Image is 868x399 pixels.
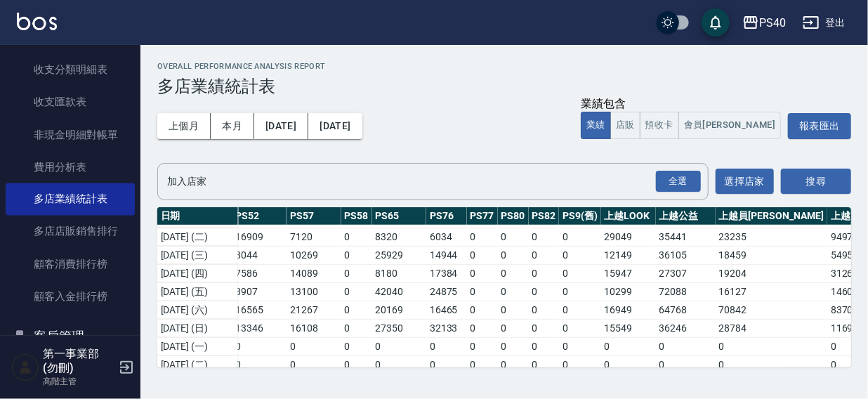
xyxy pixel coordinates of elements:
button: [DATE] [308,113,362,139]
td: 16108 [287,319,341,337]
td: 10269 [287,246,341,264]
td: 16127 [716,282,827,301]
td: 0 [716,337,827,355]
td: 25929 [372,246,427,264]
td: 0 [426,337,467,355]
td: 27307 [656,264,716,282]
td: [DATE] (五) [157,282,238,301]
td: 0 [601,337,656,355]
td: 0 [341,282,372,301]
td: 0 [498,282,529,301]
button: 預收卡 [640,112,679,139]
td: 21267 [287,301,341,319]
button: 業績 [581,112,611,139]
td: 0 [467,337,498,355]
td: 0 [498,355,529,374]
td: 7586 [232,264,287,282]
button: 登出 [797,10,851,36]
td: 0 [341,319,372,337]
a: 多店業績統計表 [6,183,135,216]
td: [DATE] (四) [157,264,238,282]
td: 8907 [232,282,287,301]
td: 18459 [716,246,827,264]
h5: 第一事業部 (勿刪) [43,347,114,375]
a: 收支分類明細表 [6,53,135,86]
button: 選擇店家 [716,169,774,195]
td: 23235 [716,228,827,246]
td: 0 [529,264,560,282]
button: 本月 [211,113,254,139]
td: 27350 [372,319,427,337]
td: 70842 [716,301,827,319]
h2: Overall Performance Analysis Report [157,62,851,71]
td: 0 [559,319,601,337]
td: [DATE] (日) [157,319,238,337]
th: 上越公益 [656,207,716,225]
td: 0 [341,228,372,246]
td: 0 [467,264,498,282]
td: 36105 [656,246,716,264]
td: 8320 [372,228,427,246]
td: 36246 [656,319,716,337]
td: 0 [341,337,372,355]
th: PS58 [341,207,372,225]
div: 全選 [656,171,701,192]
button: Open [653,168,704,195]
th: PS65 [372,207,427,225]
td: 42040 [372,282,427,301]
td: 0 [287,355,341,374]
td: 0 [601,355,656,374]
td: 35441 [656,228,716,246]
td: 0 [372,355,427,374]
td: 0 [232,337,287,355]
img: Logo [17,13,57,30]
td: 0 [559,282,601,301]
td: 0 [467,355,498,374]
td: 13100 [287,282,341,301]
td: 15947 [601,264,656,282]
td: 14944 [426,246,467,264]
button: 搜尋 [781,169,851,195]
td: 6034 [426,228,467,246]
td: 8044 [232,246,287,264]
td: 0 [498,246,529,264]
td: 72088 [656,282,716,301]
a: 非現金明細對帳單 [6,119,135,151]
td: 15549 [601,319,656,337]
td: [DATE] (二) [157,228,238,246]
td: 0 [559,264,601,282]
td: 0 [372,337,427,355]
td: 0 [232,355,287,374]
button: PS40 [737,8,791,37]
td: 20169 [372,301,427,319]
td: 0 [529,337,560,355]
th: PS82 [529,207,560,225]
td: 0 [559,246,601,264]
td: 0 [341,264,372,282]
th: PS80 [498,207,529,225]
td: 0 [559,337,601,355]
td: 17384 [426,264,467,282]
div: PS40 [759,14,786,32]
th: PS52 [232,207,287,225]
td: 0 [467,246,498,264]
img: Person [11,353,39,381]
button: 上個月 [157,113,211,139]
td: 0 [498,301,529,319]
td: 0 [498,228,529,246]
a: 報表匯出 [788,118,851,131]
td: [DATE] (六) [157,301,238,319]
td: 7120 [287,228,341,246]
td: 28784 [716,319,827,337]
td: 0 [656,337,716,355]
td: 0 [498,337,529,355]
td: 0 [529,355,560,374]
td: 0 [529,282,560,301]
td: 16949 [601,301,656,319]
button: 報表匯出 [788,113,851,139]
td: 0 [426,355,467,374]
td: 16909 [232,228,287,246]
a: 收支匯款表 [6,86,135,118]
td: 0 [341,301,372,319]
th: 日期 [157,207,238,225]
